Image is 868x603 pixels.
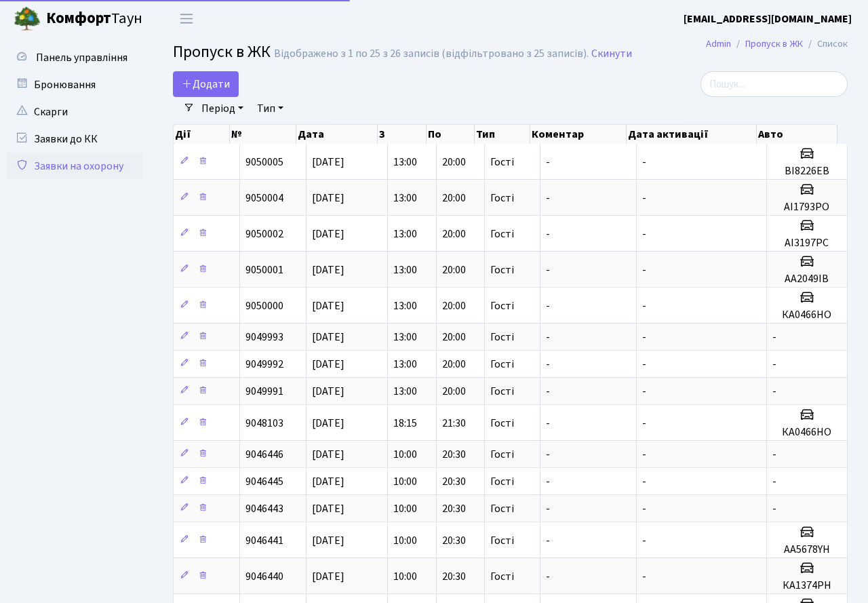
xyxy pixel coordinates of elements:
[245,416,283,431] span: 9048103
[490,449,514,460] span: Гості
[642,155,646,170] span: -
[442,330,466,345] span: 20:00
[393,298,417,313] span: 13:00
[442,191,466,206] span: 20:00
[274,47,589,60] div: Відображено з 1 по 25 з 26 записів (відфільтровано з 25 записів).
[393,447,417,462] span: 10:00
[312,416,344,431] span: [DATE]
[490,157,514,168] span: Гості
[772,273,842,286] h5: АА2049ІВ
[378,125,427,144] th: З
[442,416,466,431] span: 21:30
[546,298,550,313] span: -
[7,98,142,125] a: Скарги
[627,125,757,144] th: Дата активації
[546,501,550,516] span: -
[442,298,466,313] span: 20:00
[475,125,530,144] th: Тип
[546,447,550,462] span: -
[490,571,514,582] span: Гості
[490,229,514,239] span: Гості
[393,330,417,345] span: 13:00
[312,533,344,548] span: [DATE]
[772,426,842,439] h5: КА0466НО
[490,418,514,429] span: Гості
[245,227,283,241] span: 9050002
[635,97,854,130] div: Запис успішно додано.
[312,569,344,584] span: [DATE]
[546,227,550,241] span: -
[182,77,230,92] span: Додати
[442,569,466,584] span: 20:30
[546,191,550,206] span: -
[393,533,417,548] span: 10:00
[772,201,842,214] h5: АІ1793РО
[393,384,417,399] span: 13:00
[245,357,283,372] span: 9049992
[642,262,646,277] span: -
[642,357,646,372] span: -
[684,12,852,26] b: [EMAIL_ADDRESS][DOMAIN_NAME]
[7,44,142,71] a: Панель управління
[245,298,283,313] span: 9050000
[245,447,283,462] span: 9046446
[442,384,466,399] span: 20:00
[772,384,776,399] span: -
[427,125,475,144] th: По
[772,357,776,372] span: -
[7,125,142,153] a: Заявки до КК
[546,384,550,399] span: -
[772,447,776,462] span: -
[196,97,249,120] a: Період
[7,71,142,98] a: Бронювання
[312,474,344,489] span: [DATE]
[772,501,776,516] span: -
[635,17,854,93] div: Опитування щодо паркування в ЖК «Комфорт Таун»
[7,153,142,180] a: Заявки на охорону
[442,155,466,170] span: 20:00
[442,262,466,277] span: 20:00
[312,357,344,372] span: [DATE]
[442,447,466,462] span: 20:30
[393,416,417,431] span: 18:15
[642,474,646,489] span: -
[546,416,550,431] span: -
[393,191,417,206] span: 13:00
[245,330,283,345] span: 9049993
[245,191,283,206] span: 9050004
[312,447,344,462] span: [DATE]
[312,191,344,206] span: [DATE]
[252,97,289,120] a: Тип
[839,18,852,32] div: ×
[312,227,344,241] span: [DATE]
[546,262,550,277] span: -
[757,125,837,144] th: Авто
[772,237,842,250] h5: АІ3197РС
[490,535,514,546] span: Гості
[393,501,417,516] span: 10:00
[490,265,514,275] span: Гості
[442,501,466,516] span: 20:30
[245,501,283,516] span: 9046443
[642,569,646,584] span: -
[312,330,344,345] span: [DATE]
[46,7,111,29] b: Комфорт
[312,262,344,277] span: [DATE]
[642,191,646,206] span: -
[230,125,296,144] th: №
[245,384,283,399] span: 9049991
[36,50,127,65] span: Панель управління
[173,40,271,64] span: Пропуск в ЖК
[312,501,344,516] span: [DATE]
[546,155,550,170] span: -
[490,386,514,397] span: Гості
[642,330,646,345] span: -
[393,357,417,372] span: 13:00
[170,7,203,30] button: Переключити навігацію
[546,330,550,345] span: -
[490,193,514,203] span: Гості
[546,533,550,548] span: -
[393,227,417,241] span: 13:00
[442,227,466,241] span: 20:00
[245,155,283,170] span: 9050005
